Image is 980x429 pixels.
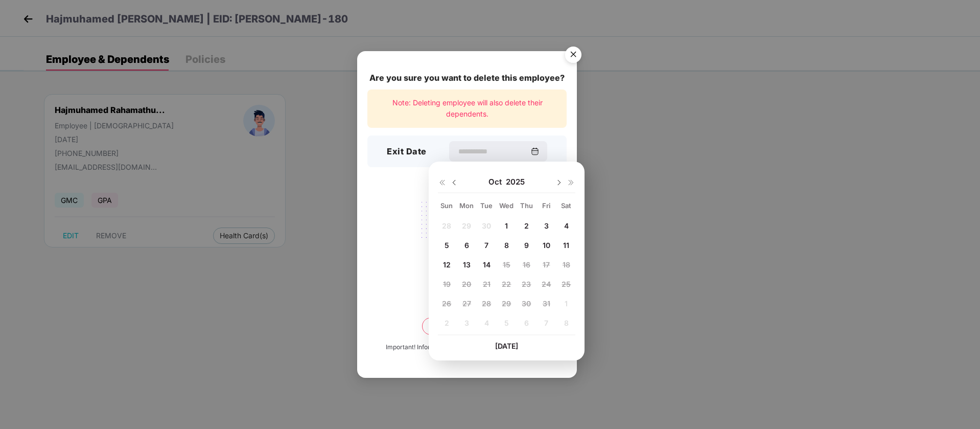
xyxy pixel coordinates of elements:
div: Sun [438,201,456,210]
img: svg+xml;base64,PHN2ZyB4bWxucz0iaHR0cDovL3d3dy53My5vcmcvMjAwMC9zdmciIHdpZHRoPSI1NiIgaGVpZ2h0PSI1Ni... [559,42,588,71]
img: svg+xml;base64,PHN2ZyB4bWxucz0iaHR0cDovL3d3dy53My5vcmcvMjAwMC9zdmciIHdpZHRoPSIxNiIgaGVpZ2h0PSIxNi... [567,178,575,187]
span: 9 [524,241,529,250]
div: Note: Deleting employee will also delete their dependents. [367,89,567,128]
div: Are you sure you want to delete this employee? [367,72,567,84]
img: svg+xml;base64,PHN2ZyBpZD0iRHJvcGRvd24tMzJ4MzIiIHhtbG5zPSJodHRwOi8vd3d3LnczLm9yZy8yMDAwL3N2ZyIgd2... [555,178,563,187]
button: Delete permanently [422,318,512,335]
span: 7 [484,241,488,250]
div: Mon [458,201,476,210]
span: 5 [445,241,449,250]
img: svg+xml;base64,PHN2ZyBpZD0iRHJvcGRvd24tMzJ4MzIiIHhtbG5zPSJodHRwOi8vd3d3LnczLm9yZy8yMDAwL3N2ZyIgd2... [450,178,458,187]
span: 2 [524,221,529,230]
span: 10 [543,241,550,250]
img: svg+xml;base64,PHN2ZyBpZD0iQ2FsZW5kYXItMzJ4MzIiIHhtbG5zPSJodHRwOi8vd3d3LnczLm9yZy8yMDAwL3N2ZyIgd2... [531,147,539,155]
span: 2025 [506,177,525,187]
div: Tue [478,201,496,210]
span: 1 [505,221,508,230]
div: Wed [498,201,516,210]
span: 12 [443,260,451,269]
img: svg+xml;base64,PHN2ZyB4bWxucz0iaHR0cDovL3d3dy53My5vcmcvMjAwMC9zdmciIHdpZHRoPSIxNiIgaGVpZ2h0PSIxNi... [438,178,446,187]
h3: Exit Date [387,145,427,159]
div: Thu [518,201,535,210]
span: 13 [463,260,471,269]
span: [DATE] [495,342,518,350]
img: svg+xml;base64,PHN2ZyB4bWxucz0iaHR0cDovL3d3dy53My5vcmcvMjAwMC9zdmciIHdpZHRoPSIyMjQiIGhlaWdodD0iMT... [410,196,524,276]
div: Important! Information once deleted, can’t be recovered. [386,343,548,352]
span: 8 [504,241,509,250]
button: Close [559,41,587,69]
span: Oct [488,177,506,187]
span: 4 [564,221,569,230]
div: Fri [538,201,555,210]
span: 3 [544,221,549,230]
span: 11 [563,241,569,250]
div: Sat [557,201,575,210]
span: 14 [483,260,491,269]
span: 6 [464,241,469,250]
